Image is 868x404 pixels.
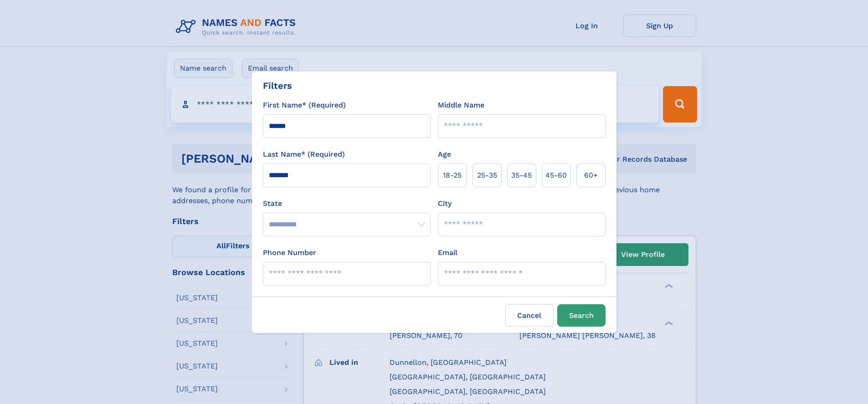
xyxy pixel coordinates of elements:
[263,79,292,92] div: Filters
[545,170,567,181] span: 45‑60
[438,100,484,111] label: Middle Name
[263,100,346,111] label: First Name* (Required)
[584,170,598,181] span: 60+
[557,304,606,327] button: Search
[443,170,462,181] span: 18‑25
[477,170,497,181] span: 25‑35
[263,247,316,258] label: Phone Number
[438,247,457,258] label: Email
[263,198,431,209] label: State
[511,170,532,181] span: 35‑45
[505,304,554,327] label: Cancel
[438,149,451,160] label: Age
[438,198,452,209] label: City
[263,149,345,160] label: Last Name* (Required)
